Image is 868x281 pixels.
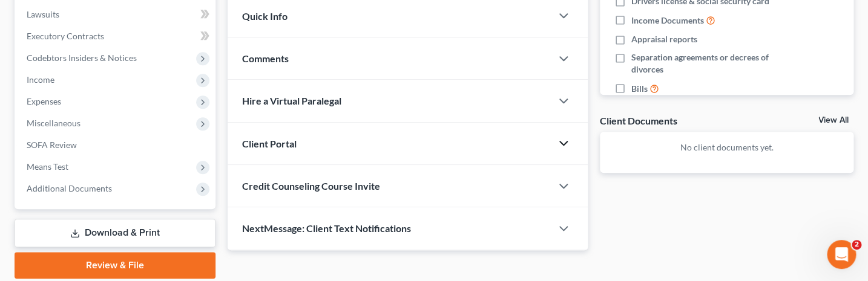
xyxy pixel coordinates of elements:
span: SOFA Review [27,140,77,150]
span: Codebtors Insiders & Notices [27,53,137,63]
a: View All [818,116,849,124]
iframe: Intercom live chat [827,240,856,269]
span: Bills [631,83,648,95]
span: Executory Contracts [27,31,104,41]
div: Client Documents [600,114,677,127]
span: Additional Documents [27,183,112,193]
span: Separation agreements or decrees of divorces [631,51,780,76]
span: Expenses [27,96,61,106]
span: Lawsuits [27,9,59,19]
span: Quick Info [242,10,288,22]
p: No client documents yet. [610,141,844,153]
span: Client Portal [242,138,297,149]
span: Credit Counseling Course Invite [242,180,380,192]
span: Income [27,74,54,85]
a: Executory Contracts [17,25,215,47]
span: Means Test [27,161,68,172]
a: Lawsuits [17,4,215,25]
span: Hire a Virtual Paralegal [242,95,341,106]
span: Miscellaneous [27,118,81,128]
span: 2 [852,240,861,250]
a: Download & Print [15,219,215,247]
a: Review & File [15,252,215,279]
span: NextMessage: Client Text Notifications [242,222,411,234]
span: Comments [242,53,289,64]
span: Income Documents [631,15,704,27]
a: SOFA Review [17,134,215,156]
span: Appraisal reports [631,33,697,45]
